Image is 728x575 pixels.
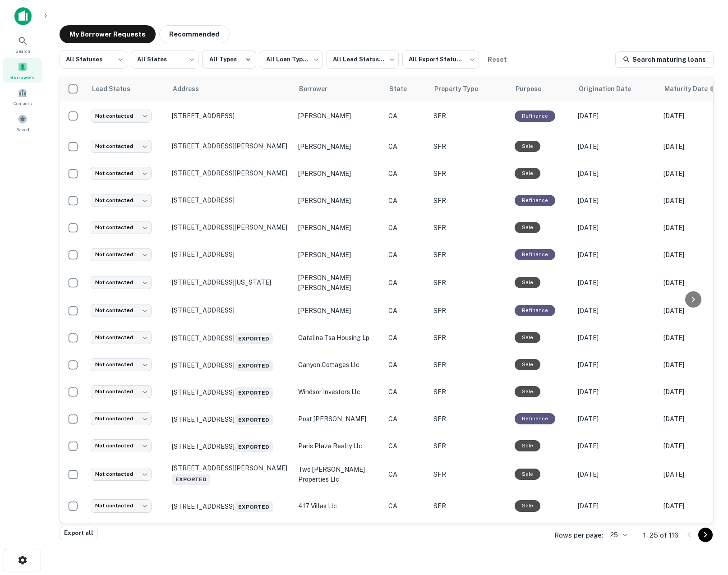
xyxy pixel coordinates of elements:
[515,440,540,451] div: Sale
[172,474,210,485] span: Exported
[433,142,506,152] p: SFR
[235,442,273,452] span: Exported
[172,278,289,286] p: [STREET_ADDRESS][US_STATE]
[578,333,654,343] p: [DATE]
[172,386,289,398] p: [STREET_ADDRESS]
[388,142,424,152] p: CA
[388,169,424,179] p: CA
[433,169,506,179] p: SFR
[91,110,152,123] div: Not contacted
[91,331,152,344] div: Not contacted
[298,111,379,121] p: [PERSON_NAME]
[235,387,273,398] span: Exported
[3,84,42,109] div: Contacts
[298,196,379,206] p: [PERSON_NAME]
[579,83,643,94] span: Origination Date
[388,111,424,121] p: CA
[294,76,384,101] th: Borrower
[388,223,424,233] p: CA
[60,527,98,540] button: Export all
[664,84,717,94] div: Maturity dates displayed may be estimated. Please contact the lender for the most accurate maturi...
[327,48,399,71] div: All Lead Statuses
[91,358,152,371] div: Not contacted
[578,469,654,479] p: [DATE]
[298,387,379,397] p: windsor investors llc
[389,83,419,94] span: State
[298,223,379,233] p: [PERSON_NAME]
[299,83,339,94] span: Borrower
[388,196,424,206] p: CA
[91,140,152,153] div: Not contacted
[172,413,289,425] p: [STREET_ADDRESS]
[615,51,714,68] a: Search maturing loans
[607,529,629,542] div: 25
[578,169,654,179] p: [DATE]
[515,141,540,152] div: Sale
[578,387,654,397] p: [DATE]
[578,501,654,511] p: [DATE]
[298,250,379,260] p: [PERSON_NAME]
[298,501,379,511] p: 417 villas llc
[235,501,273,512] span: Exported
[172,359,289,371] p: [STREET_ADDRESS]
[298,142,379,152] p: [PERSON_NAME]
[298,360,379,370] p: canyon cottages llc
[573,76,659,101] th: Origination Date
[91,439,152,452] div: Not contacted
[3,58,42,83] a: Borrowers
[172,223,289,231] p: [STREET_ADDRESS][PERSON_NAME]
[433,441,506,451] p: SFR
[10,74,35,81] span: Borrowers
[235,333,273,344] span: Exported
[433,111,506,121] p: SFR
[91,167,152,180] div: Not contacted
[433,223,506,233] p: SFR
[298,273,379,293] p: [PERSON_NAME] [PERSON_NAME]
[402,48,479,71] div: All Export Statuses
[433,250,506,260] p: SFR
[167,76,294,101] th: Address
[86,76,167,101] th: Lead Status
[298,414,379,424] p: post [PERSON_NAME]
[91,468,152,481] div: Not contacted
[515,386,540,397] div: Sale
[515,305,555,316] div: This loan purpose was for refinancing
[202,51,256,69] button: All Types
[433,501,506,511] p: SFR
[172,306,289,314] p: [STREET_ADDRESS]
[433,333,506,343] p: SFR
[92,83,142,94] span: Lead Status
[172,440,289,452] p: [STREET_ADDRESS]
[173,83,211,94] span: Address
[298,169,379,179] p: [PERSON_NAME]
[172,112,289,120] p: [STREET_ADDRESS]
[578,360,654,370] p: [DATE]
[388,501,424,511] p: CA
[3,32,42,56] a: Search
[429,76,510,101] th: Property Type
[91,221,152,234] div: Not contacted
[298,306,379,316] p: [PERSON_NAME]
[16,126,29,133] span: Saved
[298,441,379,451] p: paris plaza realty llc
[14,7,32,25] img: capitalize-icon.png
[578,223,654,233] p: [DATE]
[388,387,424,397] p: CA
[172,464,289,485] p: [STREET_ADDRESS][PERSON_NAME]
[516,83,553,94] span: Purpose
[433,414,506,424] p: SFR
[388,278,424,288] p: CA
[235,414,273,425] span: Exported
[515,413,555,424] div: This loan purpose was for refinancing
[578,441,654,451] p: [DATE]
[172,250,289,258] p: [STREET_ADDRESS]
[433,387,506,397] p: SFR
[91,194,152,207] div: Not contacted
[384,76,429,101] th: State
[388,441,424,451] p: CA
[131,48,198,71] div: All States
[388,469,424,479] p: CA
[510,76,573,101] th: Purpose
[298,465,379,484] p: two [PERSON_NAME] properties llc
